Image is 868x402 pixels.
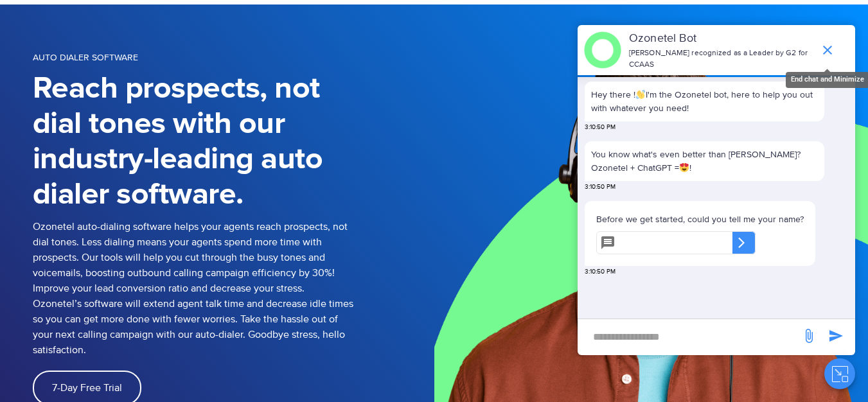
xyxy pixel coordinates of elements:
[824,358,855,389] button: Close chat
[629,30,813,48] p: Ozonetel Bot
[591,148,818,175] p: You know what's even better than [PERSON_NAME]? Ozonetel + ChatGPT = !
[33,71,354,213] h1: Reach prospects, not dial tones with our industry-leading auto dialer software.
[585,123,616,132] span: 3:10:50 PM
[591,88,818,115] p: Hey there ! I'm the Ozonetel bot, here to help you out with whatever you need!
[680,163,689,172] img: 😍
[815,37,840,63] span: end chat or minimize
[33,219,354,358] p: Ozonetel auto-dialing software helps your agents reach prospects, not dial tones. Less dialing me...
[585,267,616,277] span: 3:10:50 PM
[629,48,813,71] p: [PERSON_NAME] recognized as a Leader by G2 for CCAAS
[52,383,122,393] span: 7-Day Free Trial
[33,52,138,63] span: Auto Dialer Software
[596,213,804,226] p: Before we get started, could you tell me your name?
[823,323,849,349] span: send message
[636,90,645,99] img: 👋
[584,31,621,69] img: header
[796,323,822,349] span: send message
[585,182,616,192] span: 3:10:50 PM
[584,326,795,349] div: new-msg-input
